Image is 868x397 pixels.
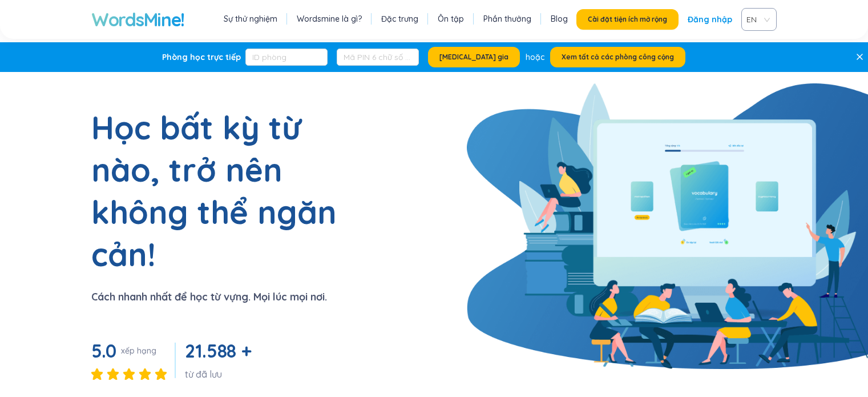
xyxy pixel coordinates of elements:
[224,13,277,25] a: Sự thử nghiệm
[91,339,116,362] span: 5.0
[428,47,520,67] button: [MEDICAL_DATA] gia
[185,339,251,362] span: 21.588 +
[688,9,732,30] a: Đăng nhập
[438,13,464,25] a: Ôn tập
[551,13,568,25] a: Blog
[746,14,757,25] font: EN
[483,13,531,25] a: Phần thưởng
[688,14,732,25] font: Đăng nhập
[337,49,419,66] input: Mã PIN 6 chữ số (Tùy chọn)
[297,13,362,25] a: Wordsmine là gì?
[550,47,685,67] button: Xem tất cả các phòng công cộng
[588,15,667,23] font: Cài đặt tiện ích mở rộng
[121,346,156,356] font: xếp hạng
[91,8,184,31] a: WordsMine!
[91,107,337,274] font: Học bất kỳ từ nào, trở nên không thể ngăn cản!
[439,53,508,61] font: [MEDICAL_DATA] gia
[746,11,767,28] span: VIE
[576,9,679,30] button: Cài đặt tiện ích mở rộng
[245,49,328,66] input: ID phòng
[162,52,241,62] font: Phòng học trực tiếp
[526,52,544,62] font: hoặc
[91,290,327,303] font: Cách nhanh nhất để học từ vựng. Mọi lúc mọi nơi.
[381,13,418,25] a: Đặc trưng
[185,368,222,380] font: từ đã lưu
[562,53,674,61] font: Xem tất cả các phòng công cộng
